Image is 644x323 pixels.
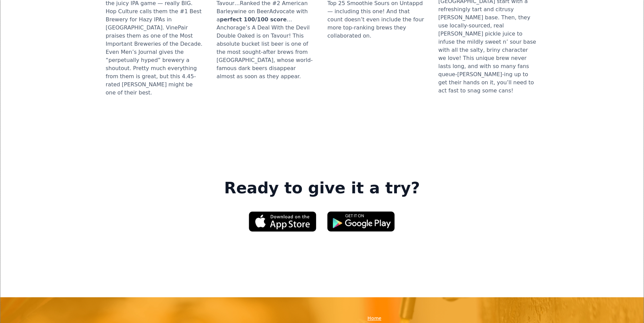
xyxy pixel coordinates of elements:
strong: Ready to give it a try? [224,179,420,198]
a: Home [367,315,381,322]
strong: perfect 100/100 score [220,16,287,23]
